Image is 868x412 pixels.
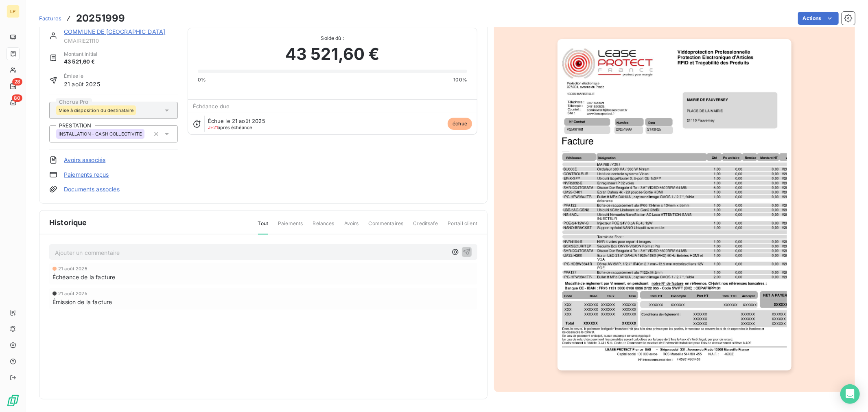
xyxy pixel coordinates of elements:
[208,125,252,130] span: après échéance
[453,76,467,83] span: 100%
[208,125,218,130] span: J+21
[198,76,206,83] span: 0%
[12,78,22,85] span: 28
[64,28,165,35] a: COMMUNE DE [GEOGRAPHIC_DATA]
[7,5,20,18] div: LP
[59,131,142,136] span: INSTALLATION - CASH COLLECTIVITE
[193,103,230,110] span: Échéance due
[64,50,97,58] span: Montant initial
[58,266,87,271] span: 21 août 2025
[448,118,472,130] span: échue
[313,220,334,234] span: Relances
[558,39,791,370] img: invoice_thumbnail
[798,12,839,25] button: Actions
[59,108,133,113] span: Mise à disposition du destinataire
[52,273,115,281] span: Échéance de la facture
[64,156,105,164] a: Avoirs associés
[52,298,112,306] span: Émission de la facture
[39,14,61,22] a: Factures
[64,58,97,66] span: 43 521,60 €
[49,217,87,228] span: Historique
[64,171,109,179] a: Paiements reçus
[258,220,269,234] span: Tout
[7,394,20,407] img: Logo LeanPay
[208,118,265,124] span: Échue le 21 août 2025
[285,42,380,66] span: 43 521,60 €
[58,291,87,296] span: 21 août 2025
[448,220,477,234] span: Portail client
[344,220,359,234] span: Avoirs
[12,94,22,102] span: 80
[198,35,467,42] span: Solde dû :
[369,220,404,234] span: Commentaires
[64,72,100,80] span: Émise le
[840,384,860,404] div: Open Intercom Messenger
[278,220,303,234] span: Paiements
[413,220,438,234] span: Creditsafe
[64,37,178,44] span: CMAIRIE21110
[76,11,125,26] h3: 20251999
[39,15,61,22] span: Factures
[64,185,120,193] a: Documents associés
[64,80,100,88] span: 21 août 2025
